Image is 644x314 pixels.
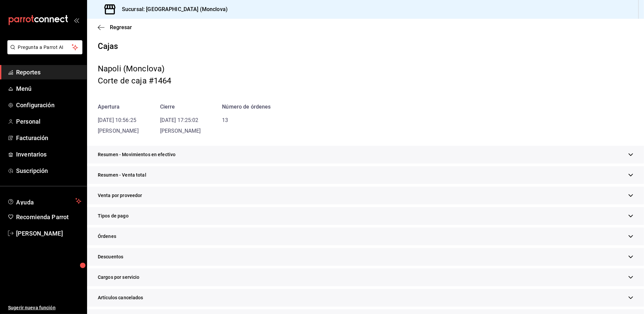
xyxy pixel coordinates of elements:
button: Regresar [98,24,132,30]
span: Reportes [16,68,81,77]
span: Recomienda Parrot [16,212,81,222]
button: open_drawer_menu [74,17,79,23]
span: [PERSON_NAME] [160,128,201,134]
h3: Sucursal: [GEOGRAPHIC_DATA] (Monclova) [117,5,228,13]
span: Sugerir nueva función [8,304,81,311]
time: [DATE] 10:56:25 [98,117,136,123]
time: [DATE] 17:25:02 [160,117,199,123]
span: Ayuda [16,197,73,205]
a: Pregunta a Parrot AI [5,49,82,56]
span: Resumen - Movimientos en efectivo [98,151,175,158]
span: Facturación [16,133,81,142]
span: [PERSON_NAME] [98,128,139,134]
div: Apertura [98,103,139,111]
span: Suscripción [16,166,81,175]
span: Menú [16,84,81,93]
span: [PERSON_NAME] [16,229,81,238]
span: Personal [16,117,81,126]
div: Número de órdenes [222,103,271,111]
span: Inventarios [16,150,81,159]
span: Configuración [16,101,81,110]
div: Cierre [160,103,201,111]
span: Órdenes [98,233,116,240]
span: Tipos de pago [98,212,129,219]
span: Regresar [110,24,132,30]
div: 13 [222,116,271,124]
button: Pregunta a Parrot AI [7,40,82,54]
span: Cargos por servicio [98,274,140,281]
h1: Cajas [98,41,633,52]
span: Descuentos [98,253,123,260]
div: Napoli (Monclova) [98,63,633,75]
span: Artículos cancelados [98,294,143,301]
div: Corte de caja #1464 [98,75,633,87]
span: Resumen - Venta total [98,172,146,179]
span: Pregunta a Parrot AI [18,44,72,51]
span: Venta por proveedor [98,192,142,199]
